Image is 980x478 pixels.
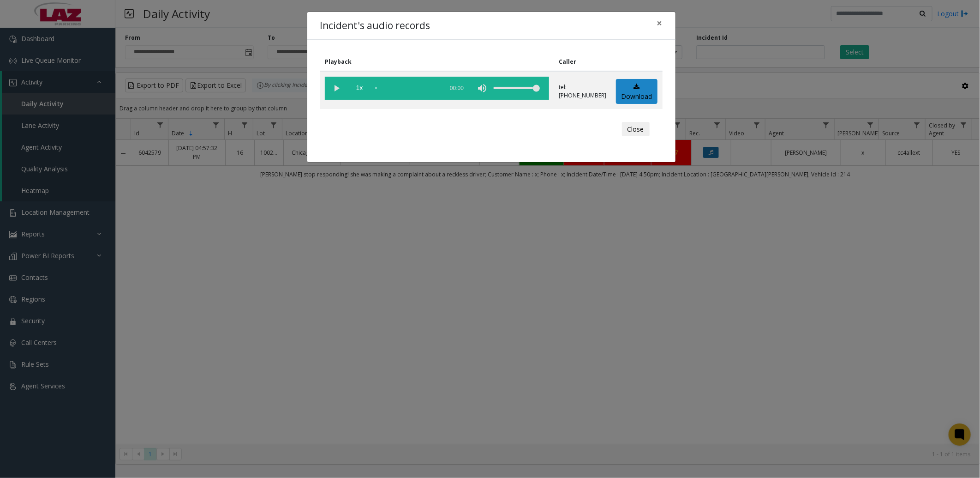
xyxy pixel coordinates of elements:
[559,83,606,100] p: tel:[PHONE_NUMBER]
[651,12,669,35] button: Close
[376,77,438,100] div: scrub bar
[657,17,663,30] span: ×
[554,53,611,71] th: Caller
[348,77,371,100] span: playback speed button
[494,77,540,100] div: volume level
[616,79,657,104] a: Download
[320,18,430,33] h4: Incident's audio records
[622,122,650,137] button: Close
[320,53,554,71] th: Playback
